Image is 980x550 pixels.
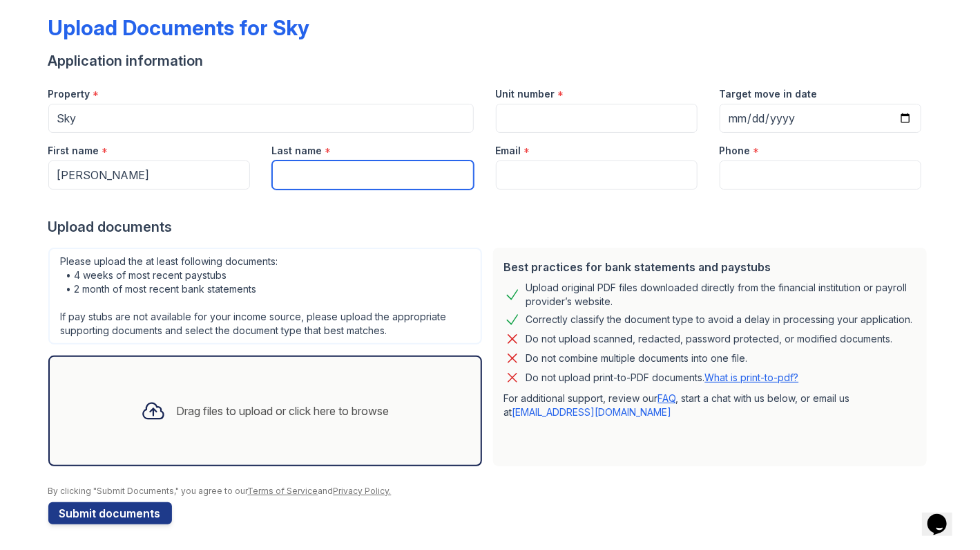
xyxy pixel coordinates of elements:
[504,392,916,419] p: For additional support, review our , start a chat with us below, or email us at
[720,87,818,101] label: Target move in date
[48,502,172,524] button: Submit documents
[526,371,799,385] p: Do not upload print-to-PDF documents.
[496,144,521,158] label: Email
[526,331,893,347] div: Do not upload scanned, redacted, password protected, or modified documents.
[272,144,323,158] label: Last name
[526,311,913,328] div: Correctly classify the document type to avoid a delay in processing your application.
[48,144,99,158] label: First name
[48,87,90,101] label: Property
[177,403,390,419] div: Drag files to upload or click here to browse
[248,486,318,496] a: Terms of Service
[48,248,482,345] div: Please upload the at least following documents: • 4 weeks of most recent paystubs • 2 month of mo...
[705,372,799,383] a: What is print-to-pdf?
[526,350,748,367] div: Do not combine multiple documents into one file.
[496,87,555,101] label: Unit number
[48,51,932,71] div: Application information
[504,259,916,275] div: Best practices for bank statements and paystubs
[48,217,932,237] div: Upload documents
[334,486,392,496] a: Privacy Policy.
[922,495,966,536] iframe: chat widget
[720,144,751,158] label: Phone
[48,486,932,497] div: By clicking "Submit Documents," you agree to our and
[658,392,676,404] a: FAQ
[48,15,310,40] div: Upload Documents for Sky
[512,406,672,418] a: [EMAIL_ADDRESS][DOMAIN_NAME]
[526,281,916,309] div: Upload original PDF files downloaded directly from the financial institution or payroll provider’...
